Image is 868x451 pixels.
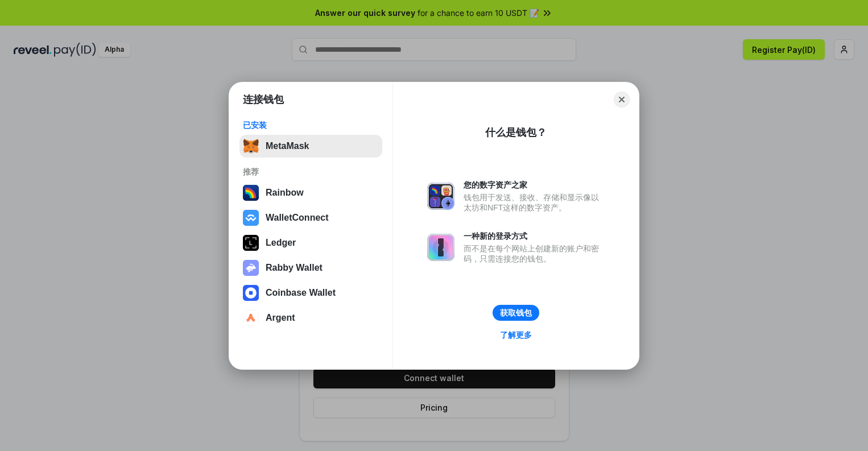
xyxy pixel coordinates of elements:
div: 推荐 [243,167,379,177]
div: Argent [266,313,295,323]
div: 已安装 [243,120,379,130]
button: Rabby Wallet [239,256,382,279]
div: 一种新的登录方式 [464,231,605,241]
div: WalletConnect [266,213,329,223]
img: svg+xml,%3Csvg%20xmlns%3D%22http%3A%2F%2Fwww.w3.org%2F2000%2Fsvg%22%20fill%3D%22none%22%20viewBox... [427,234,454,261]
img: svg+xml,%3Csvg%20xmlns%3D%22http%3A%2F%2Fwww.w3.org%2F2000%2Fsvg%22%20fill%3D%22none%22%20viewBox... [243,260,259,276]
div: Ledger [266,238,296,248]
h1: 连接钱包 [243,93,284,106]
button: Coinbase Wallet [239,282,382,304]
div: 您的数字资产之家 [464,180,605,190]
a: 了解更多 [493,328,539,342]
img: svg+xml,%3Csvg%20width%3D%2228%22%20height%3D%2228%22%20viewBox%3D%220%200%2028%2028%22%20fill%3D... [243,310,259,326]
button: Ledger [239,231,382,254]
div: 获取钱包 [500,308,532,318]
button: Rainbow [239,181,382,204]
div: Rabby Wallet [266,263,323,273]
img: svg+xml,%3Csvg%20width%3D%22120%22%20height%3D%22120%22%20viewBox%3D%220%200%20120%20120%22%20fil... [243,185,259,201]
div: 了解更多 [500,330,532,340]
img: svg+xml,%3Csvg%20width%3D%2228%22%20height%3D%2228%22%20viewBox%3D%220%200%2028%2028%22%20fill%3D... [243,210,259,226]
img: svg+xml,%3Csvg%20xmlns%3D%22http%3A%2F%2Fwww.w3.org%2F2000%2Fsvg%22%20width%3D%2228%22%20height%3... [243,235,259,251]
button: WalletConnect [239,206,382,229]
button: 获取钱包 [493,305,539,321]
button: MetaMask [239,135,382,158]
img: svg+xml,%3Csvg%20fill%3D%22none%22%20height%3D%2233%22%20viewBox%3D%220%200%2035%2033%22%20width%... [243,138,259,154]
div: Coinbase Wallet [266,288,336,298]
button: Argent [239,307,382,329]
img: svg+xml,%3Csvg%20xmlns%3D%22http%3A%2F%2Fwww.w3.org%2F2000%2Fsvg%22%20fill%3D%22none%22%20viewBox... [427,183,454,210]
div: 钱包用于发送、接收、存储和显示像以太坊和NFT这样的数字资产。 [464,192,605,213]
div: 而不是在每个网站上创建新的账户和密码，只需连接您的钱包。 [464,243,605,264]
div: 什么是钱包？ [485,126,547,139]
img: svg+xml,%3Csvg%20width%3D%2228%22%20height%3D%2228%22%20viewBox%3D%220%200%2028%2028%22%20fill%3D... [243,285,259,301]
div: MetaMask [266,141,309,151]
div: Rainbow [266,188,304,198]
button: Close [614,92,630,107]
